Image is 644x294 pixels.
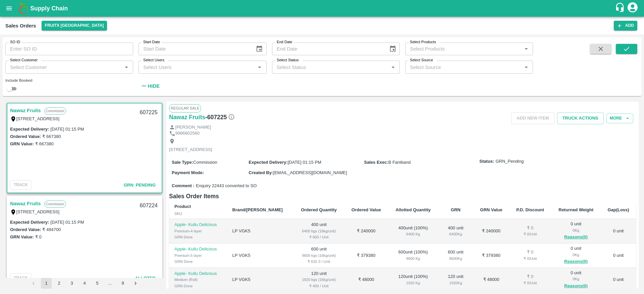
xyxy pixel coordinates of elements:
[443,274,468,286] div: 120 unit
[480,207,502,212] b: GRN Value
[344,268,388,292] td: ₹ 48000
[10,127,49,132] label: Expected Delivery :
[227,268,293,292] td: LP VGK5
[136,198,162,214] div: 607224
[135,276,156,281] span: Alloted
[79,278,90,289] button: Go to page 4
[50,220,84,225] label: [DATE] 01:15 PM
[473,219,509,243] td: ₹ 240000
[393,225,433,237] div: 400 unit ( 100 %)
[393,249,433,262] div: 600 unit ( 100 %)
[299,277,339,283] div: 1920 kgs (16kg/unit)
[44,201,66,208] p: Commission
[44,107,66,115] p: Commission
[393,280,433,286] div: 1920 Kg
[516,207,544,212] b: P.D. Discount
[293,243,344,268] td: 600 unit
[174,222,222,228] p: Apple- Kullu Delicious
[172,160,193,165] label: Sale Type :
[42,21,107,30] button: Select DC
[443,231,468,237] div: 6400 Kg
[601,243,636,268] td: 0 unit
[451,207,461,212] b: GRN
[174,277,222,283] div: Medium (Roll)
[558,207,593,212] b: Returned Weight
[556,221,595,241] div: 0 unit
[614,21,637,30] button: Add
[388,160,411,165] span: B Faniband
[41,278,52,289] button: page 1
[274,63,387,71] input: Select Status
[393,274,433,286] div: 120 unit ( 100 %)
[443,225,468,237] div: 400 unit
[352,207,381,212] b: Ordered Value
[7,63,120,71] input: Select Customer
[169,113,205,122] a: Nawaz Fruits
[16,116,60,121] label: [STREET_ADDRESS]
[196,183,257,189] span: Enquiry 22443 converted to SO
[139,80,161,92] button: Hide
[601,268,636,292] td: 0 unit
[174,228,222,234] div: Premium-4 layer
[556,270,595,290] div: 0 unit
[30,4,615,13] a: Supply Chain
[5,43,133,55] input: Enter SO ID
[299,234,339,240] div: ₹ 600 / Unit
[10,227,41,232] label: Ordered Value:
[232,207,283,212] b: Brand/[PERSON_NAME]
[117,278,128,289] button: Go to page 9
[601,219,636,243] td: 0 unit
[141,63,253,71] input: Select Users
[606,114,633,123] button: More
[5,21,36,30] div: Sales Orders
[443,249,468,262] div: 600 unit
[5,77,133,83] div: Include Booked
[515,274,546,280] div: ₹ 0
[253,43,266,55] button: Choose date
[556,245,595,266] div: 0 unit
[443,255,468,262] div: 9600 Kg
[495,158,524,165] span: GRN_Pending
[10,106,41,115] a: Nawaz Fruits
[277,58,299,63] label: Select Status
[515,255,546,262] div: ₹ 0 / Unit
[344,219,388,243] td: ₹ 240000
[410,58,433,63] label: Select Source
[479,158,494,165] label: Status:
[393,231,433,237] div: 6400 Kg
[249,170,273,175] label: Created By :
[410,40,436,45] label: Select Products
[27,278,142,289] nav: pagination navigation
[556,227,595,233] div: 0 Kg
[174,246,222,252] p: Apple- Kullu Delicious
[386,43,399,55] button: Choose date
[249,160,287,165] label: Expected Delivery :
[515,225,546,231] div: ₹ 0
[293,219,344,243] td: 400 unit
[66,278,77,289] button: Go to page 3
[299,283,339,289] div: ₹ 400 / Unit
[272,43,384,55] input: End Date
[174,271,222,277] p: Apple- Kullu Delicious
[172,170,204,175] label: Payment Mode :
[515,249,546,255] div: ₹ 0
[344,243,388,268] td: ₹ 379380
[407,45,520,53] input: Select Products
[443,280,468,286] div: 1920 Kg
[124,182,156,188] span: GRN_Pending
[30,5,68,12] b: Supply Chain
[169,104,201,112] span: Regular Sale
[42,227,61,232] label: ₹ 494700
[172,183,195,189] label: Comment :
[174,204,191,209] b: Product
[615,2,627,14] div: customer-support
[174,211,222,217] div: SKU
[169,147,212,153] p: [STREET_ADDRESS]
[35,234,42,239] label: ₹ 0
[50,127,84,132] label: [DATE] 01:15 PM
[174,234,222,240] div: GRN Done
[515,280,546,286] div: ₹ 0 / Unit
[148,83,160,89] strong: Hide
[122,63,131,72] button: Open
